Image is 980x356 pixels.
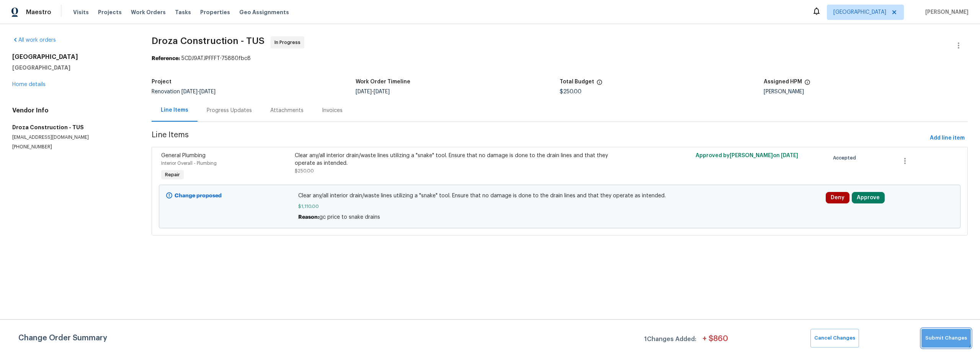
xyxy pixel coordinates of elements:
[781,153,798,158] span: [DATE]
[12,53,133,61] h2: [GEOGRAPHIC_DATA]
[161,106,188,114] div: Line Items
[152,79,171,85] h5: Project
[175,193,222,198] b: Change proposed
[152,55,968,62] div: 5CDJ9ATJPFFFT-75880fbc8
[239,8,289,16] span: Geo Assignments
[274,39,304,46] span: In Progress
[319,215,380,220] span: gc price to snake drains
[73,8,89,16] span: Visits
[181,89,216,94] span: -
[26,8,51,16] span: Maestro
[298,203,822,210] span: $1,110.00
[12,82,46,87] a: Home details
[12,37,56,43] a: All work orders
[374,89,390,94] span: [DATE]
[356,89,372,94] span: [DATE]
[833,154,859,162] span: Accepted
[152,131,927,145] span: Line Items
[696,153,798,158] span: Approved by [PERSON_NAME] on
[356,89,390,94] span: -
[181,89,198,94] span: [DATE]
[270,107,304,114] div: Attachments
[131,8,166,16] span: Work Orders
[852,192,885,203] button: Approve
[152,36,265,46] span: Droza Construction - TUS
[161,161,217,166] span: Interior Overall - Plumbing
[12,64,133,72] h5: [GEOGRAPHIC_DATA]
[298,192,822,200] span: Clear any/all interior drain/waste lines utilizing a "snake" tool. Ensure that no damage is done ...
[152,89,216,94] span: Renovation
[804,79,810,89] span: The hpm assigned to this work order.
[295,152,624,167] div: Clear any/all interior drain/waste lines utilizing a "snake" tool. Ensure that no damage is done ...
[207,107,252,114] div: Progress Updates
[764,89,968,94] div: [PERSON_NAME]
[560,79,594,85] h5: Total Budget
[930,133,965,143] span: Add line item
[298,215,319,220] span: Reason:
[826,192,849,203] button: Deny
[764,79,802,85] h5: Assigned HPM
[12,134,133,141] p: [EMAIL_ADDRESS][DOMAIN_NAME]
[560,89,581,94] span: $250.00
[322,107,343,114] div: Invoices
[596,79,603,89] span: The total cost of line items that have been proposed by Opendoor. This sum includes line items th...
[162,171,183,179] span: Repair
[200,8,230,16] span: Properties
[161,153,206,158] span: General Plumbing
[12,144,133,150] p: [PHONE_NUMBER]
[152,56,180,61] b: Reference:
[927,131,968,145] button: Add line item
[356,79,410,85] h5: Work Order Timeline
[833,8,886,16] span: [GEOGRAPHIC_DATA]
[12,124,133,131] h5: Droza Construction - TUS
[295,169,314,173] span: $250.00
[175,10,191,15] span: Tasks
[12,107,133,114] h4: Vendor Info
[922,8,969,16] span: [PERSON_NAME]
[199,89,216,94] span: [DATE]
[98,8,122,16] span: Projects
